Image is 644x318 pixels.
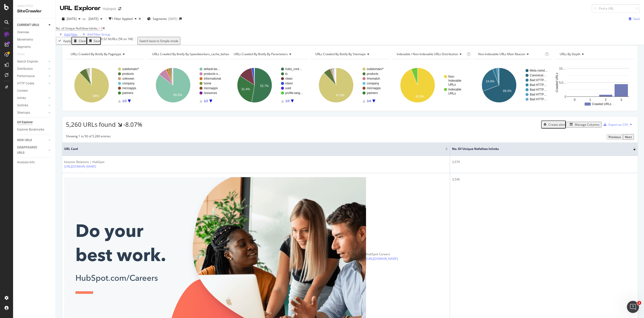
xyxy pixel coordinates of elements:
[17,37,33,42] div: Movements
[17,127,44,132] div: Explorer Bookmarks
[530,69,548,72] text: Meta noind…
[64,147,444,151] span: URL Card
[17,81,47,86] a: HTTP Codes
[17,8,52,14] div: SiteCrawler
[367,86,381,90] text: microapps
[366,257,398,261] a: [URL][DOMAIN_NAME]
[71,52,121,56] span: URLs Crawled By Botify By pagetype
[285,67,302,71] text: hubs_cont…
[17,88,52,93] a: Content
[17,127,52,132] a: Explorer Bookmarks
[17,103,47,108] a: Outlinks
[123,120,142,129] div: -8.07%
[392,63,470,107] div: A chart.
[204,86,218,90] text: microapps
[17,66,47,72] a: Distribution
[17,30,52,35] a: Overview
[285,86,291,90] text: uuid
[367,82,379,85] text: company
[625,135,632,139] div: Next
[366,252,424,257] div: HubSpot Careers
[448,83,456,86] text: URLs
[285,72,288,76] text: ts
[565,95,566,99] text: 0
[17,74,47,79] a: Performance
[122,99,127,103] text: 1/3
[101,26,103,30] span: 0
[66,134,111,140] div: Showing 1 to 50 of 5,260 entries
[153,17,167,21] span: Segments
[397,52,458,56] span: Indexable / Non-Indexable URLs distribution
[620,98,622,102] text: 3
[530,74,546,77] text: Canonical…
[477,50,544,58] h4: Non-Indexable URLs Main Reason
[17,52,25,57] div: Visits
[566,122,601,128] button: Manage Columns
[452,160,636,164] div: 3,579
[204,77,221,80] text: informational
[17,66,33,72] div: Distribution
[103,6,116,11] div: Hubspot
[17,22,39,28] div: CURRENT URLS
[139,17,141,20] div: times
[118,7,121,11] div: arrow-right-arrow-left
[122,67,139,71] text: subdomain/*
[71,37,87,45] button: Clear
[93,94,99,98] text: 88%
[367,72,378,76] text: products
[601,120,628,129] button: Export as CSV
[241,87,250,91] text: 31.4%
[56,37,71,45] button: Apply
[17,96,47,101] a: Inlinks
[17,59,47,64] a: Search Engines
[609,135,621,139] div: Previous
[70,50,140,58] h4: URLs Crawled By Botify By pagetype
[83,17,87,21] span: vs
[285,77,293,80] text: clean
[592,102,611,106] text: Crawled URLs
[17,110,47,115] a: Sitemaps
[17,81,34,86] div: HTTP Codes
[285,99,290,103] text: 1/3
[147,63,225,107] div: A chart.
[607,134,623,140] button: Previous
[530,88,547,91] text: Bad HTTP…
[452,177,636,182] div: 3,546
[589,98,591,102] text: 1
[17,4,52,8] div: Analytics
[560,52,580,56] span: URLs by Depth
[17,44,31,50] div: Segments
[109,15,139,23] button: 1 Filter Applied
[17,145,47,155] a: DISAPPEARED URLS
[60,15,83,23] button: [DATE]
[633,17,640,21] div: Save
[336,93,344,97] text: 87.6%
[168,17,177,21] div: [DATE]
[56,32,79,37] button: Add Filter
[17,44,52,50] a: Segments
[66,63,144,107] svg: A chart.
[145,15,179,23] button: Segments[DATE]
[530,98,547,101] text: Bad HTTP…
[503,89,511,93] text: 69.3%
[574,98,576,102] text: 0
[229,63,307,107] svg: A chart.
[79,39,86,43] div: Clear
[56,26,98,30] span: No. of Unique Nofollow Inlinks
[367,67,384,71] text: subdomain/*
[473,63,551,107] svg: A chart.
[314,50,385,58] h4: URLs Crawled By Botify By sitemaps
[79,32,112,37] button: Add Filter Group
[17,88,28,93] div: Content
[122,72,134,76] text: products
[627,15,640,23] button: Save
[66,120,116,129] span: 5,260 URLs found
[17,30,29,35] div: Overview
[17,96,26,101] div: Inlinks
[548,122,565,127] div: Create alert
[555,63,633,107] svg: A chart.
[530,83,547,87] text: Bad HTTP…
